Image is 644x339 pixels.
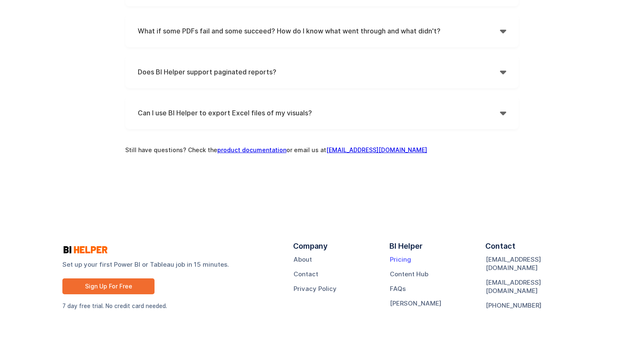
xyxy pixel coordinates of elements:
div: Still have questions? Check the or email us at [125,146,519,154]
a: [PHONE_NUMBER] [486,301,541,310]
a: Privacy Policy [294,285,337,293]
a: Sign Up For Free [62,278,155,294]
div:  [500,107,506,119]
a: product documentation [217,146,286,153]
a: Contact [294,270,318,278]
a: [EMAIL_ADDRESS][DOMAIN_NAME] [486,255,582,272]
a: [EMAIL_ADDRESS][DOMAIN_NAME] [326,146,427,153]
h4: What if some PDFs fail and some succeed? How do I know what went through and what didn't? [138,25,500,37]
h4: Can I use BI Helper to export Excel files of my visuals? [138,107,500,119]
div: Company [293,242,327,255]
a: [EMAIL_ADDRESS][DOMAIN_NAME] [486,278,582,295]
div: BI Helper [389,242,422,255]
a: [PERSON_NAME] [390,299,441,308]
div:  [500,66,506,78]
div: Contact [485,242,515,255]
strong: Set up your first Power BI or Tableau job in 15 minutes. [62,260,276,269]
a: FAQs [390,285,406,293]
a: About [294,255,312,264]
a: Pricing [390,255,411,264]
a: Content Hub [390,270,428,278]
img: logo [62,245,108,255]
h4: Does BI Helper support paginated reports? [138,66,500,78]
sub: 7 day free trial. No credit card needed. [62,303,167,309]
div:  [500,25,506,37]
